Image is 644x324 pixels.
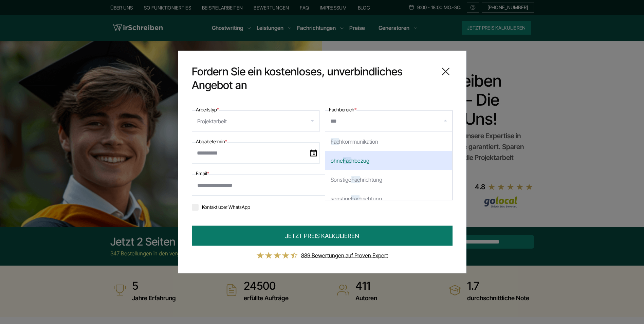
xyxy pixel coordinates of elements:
[329,106,356,114] label: Fachbereich
[192,226,453,246] button: JETZT PREIS KALKULIEREN
[197,116,227,127] div: Projektarbeit
[325,151,452,170] div: ohne hbezug
[343,157,351,164] span: Fac
[325,132,452,151] div: hkommunikation
[192,65,434,92] span: Fordern Sie ein kostenloses, unverbindliches Angebot an
[331,138,339,145] span: Fac
[301,252,388,259] a: 889 Bewertungen auf Proven Expert
[351,195,360,202] span: Fac
[310,150,317,157] img: date
[325,189,452,208] div: sonstige hrichtung
[196,138,227,146] label: Abgabetermin
[351,176,360,183] span: Fac
[192,142,319,164] input: date
[196,106,219,114] label: Arbeitstyp
[192,204,250,210] label: Kontakt über WhatsApp
[285,231,359,240] span: JETZT PREIS KALKULIEREN
[325,170,452,189] div: Sonstige hrichtung
[196,169,209,178] label: Email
